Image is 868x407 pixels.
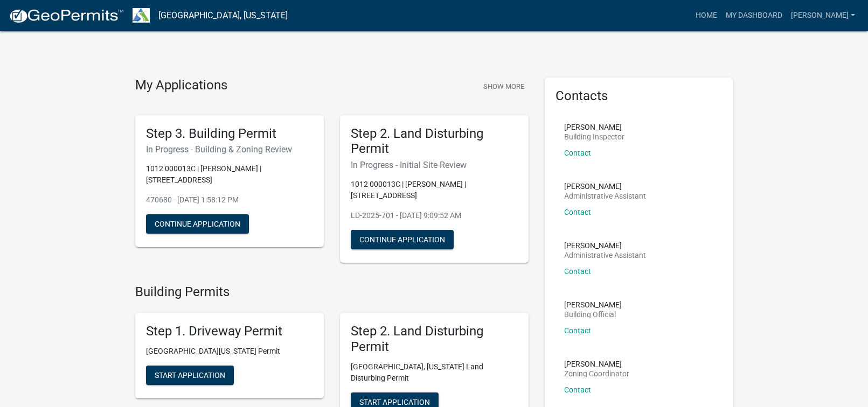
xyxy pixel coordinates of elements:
a: My Dashboard [721,5,787,26]
p: Building Official [564,311,622,318]
span: Start Application [155,370,225,379]
p: [PERSON_NAME] [564,242,646,249]
p: 1012 000013C | [PERSON_NAME] | [STREET_ADDRESS] [351,179,518,201]
p: LD-2025-701 - [DATE] 9:09:52 AM [351,210,518,221]
p: Administrative Assistant [564,251,646,259]
p: 1012 000013C | [PERSON_NAME] | [STREET_ADDRESS] [146,163,313,186]
h5: Step 2. Land Disturbing Permit [351,126,518,157]
p: [PERSON_NAME] [564,123,624,131]
a: Contact [564,326,591,335]
button: Start Application [146,366,234,385]
p: [PERSON_NAME] [564,183,646,190]
p: [GEOGRAPHIC_DATA], [US_STATE] Land Disturbing Permit [351,361,518,384]
p: Building Inspector [564,133,624,141]
h6: In Progress - Initial Site Review [351,160,518,170]
a: Home [691,5,721,26]
h6: In Progress - Building & Zoning Review [146,144,313,155]
h5: Step 2. Land Disturbing Permit [351,324,518,355]
h4: My Applications [135,78,227,94]
img: Troup County, Georgia [133,8,150,23]
p: Zoning Coordinator [564,370,629,377]
button: Continue Application [146,214,249,234]
p: 470680 - [DATE] 1:58:12 PM [146,194,313,206]
button: Show More [479,78,529,95]
h5: Step 3. Building Permit [146,126,313,142]
a: [PERSON_NAME] [787,5,859,26]
a: Contact [564,267,591,276]
h5: Step 1. Driveway Permit [146,324,313,339]
p: [PERSON_NAME] [564,360,629,368]
button: Continue Application [351,230,454,249]
h4: Building Permits [135,284,529,300]
p: [PERSON_NAME] [564,301,622,308]
p: [GEOGRAPHIC_DATA][US_STATE] Permit [146,346,313,357]
span: Start Application [359,397,430,406]
a: [GEOGRAPHIC_DATA], [US_STATE] [158,6,288,25]
h5: Contacts [555,88,723,104]
a: Contact [564,385,591,394]
p: Administrative Assistant [564,192,646,200]
a: Contact [564,149,591,157]
a: Contact [564,208,591,216]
